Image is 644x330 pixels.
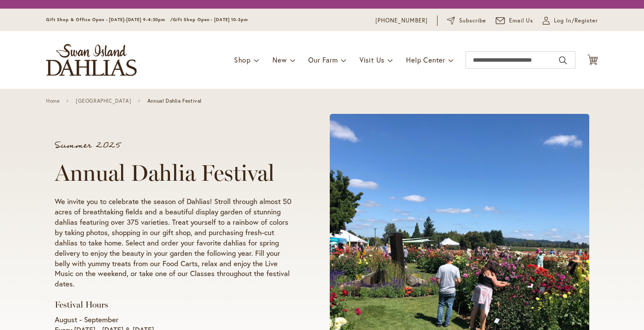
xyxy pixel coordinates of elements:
h1: Annual Dahlia Festival [55,160,297,186]
a: Subscribe [447,16,486,25]
a: [PHONE_NUMBER] [375,16,428,25]
p: We invite you to celebrate the season of Dahlias! Stroll through almost 50 acres of breathtaking ... [55,196,297,289]
a: store logo [46,44,137,76]
span: Visit Us [360,55,385,64]
span: Log In/Register [554,16,598,25]
span: New [272,55,287,64]
a: [GEOGRAPHIC_DATA] [76,98,131,104]
a: Email Us [496,16,534,25]
a: Log In/Register [543,16,598,25]
span: Shop [234,55,251,64]
h3: Festival Hours [55,299,297,310]
span: Annual Dahlia Festival [147,98,202,104]
button: Search [559,53,567,67]
p: Summer 2025 [55,141,297,150]
span: Our Farm [308,55,338,64]
span: Gift Shop & Office Open - [DATE]-[DATE] 9-4:30pm / [46,17,173,22]
span: Subscribe [459,16,486,25]
span: Help Center [406,55,445,64]
span: Gift Shop Open - [DATE] 10-3pm [173,17,248,22]
span: Email Us [509,16,534,25]
a: Home [46,98,59,104]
